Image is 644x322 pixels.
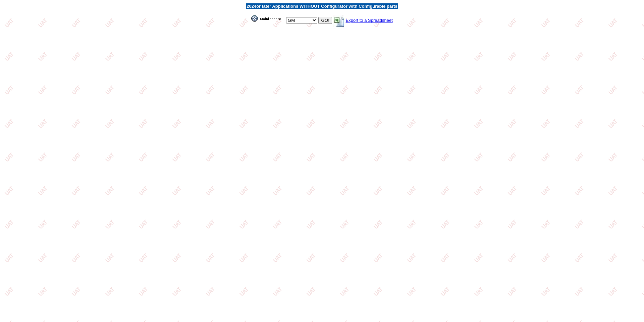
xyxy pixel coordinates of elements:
td: or later Applications WITHOUT Configurator with Configurable parts [246,3,398,9]
span: 2024 [247,4,256,9]
input: GO! [318,17,332,24]
img: maint.gif [251,15,285,22]
a: Export to a Spreadsheet [333,18,393,23]
img: MSExcel.jpg [333,15,346,29]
